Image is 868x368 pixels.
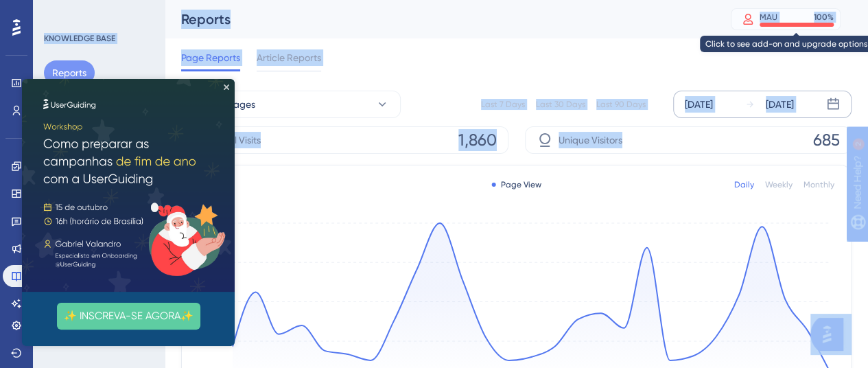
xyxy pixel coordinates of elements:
[181,49,240,66] span: Page Reports
[765,179,793,190] div: Weekly
[814,12,834,23] div: 100 %
[810,314,852,355] iframe: UserGuiding AI Assistant Launcher
[481,99,525,110] div: Last 7 Days
[458,129,497,151] span: 1,860
[181,10,696,29] div: Reports
[536,99,585,110] div: Last 30 Days
[257,49,321,66] span: Article Reports
[181,91,401,118] button: All Languages
[202,5,207,11] div: Close Preview
[813,129,840,151] span: 685
[44,60,95,85] button: Reports
[734,179,754,190] div: Daily
[559,132,622,148] span: Unique Visitors
[212,336,221,346] tspan: 45
[215,132,261,148] span: Total Visits
[35,224,178,251] button: ✨ INSCREVA-SE AGORA✨
[804,179,834,190] div: Monthly
[44,33,115,44] div: KNOWLEDGE BASE
[32,3,86,20] span: Need Help?
[95,7,99,18] div: 2
[685,96,713,113] div: [DATE]
[766,96,794,113] div: [DATE]
[596,99,646,110] div: Last 90 Days
[491,179,541,190] div: Page View
[760,12,777,23] div: MAU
